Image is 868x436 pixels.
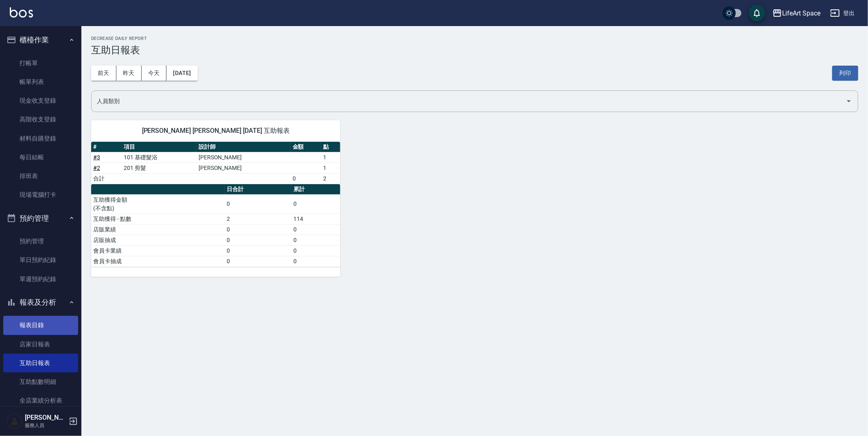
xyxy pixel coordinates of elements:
[291,184,340,195] th: 累計
[91,173,122,184] td: 合計
[225,184,291,195] th: 日合計
[291,224,340,235] td: 0
[91,36,858,41] h2: Decrease Daily Report
[122,142,197,152] th: 項目
[291,214,340,224] td: 114
[832,66,858,81] button: 列印
[25,422,66,429] p: 服務人員
[91,66,116,81] button: 前天
[291,173,321,184] td: 0
[321,152,341,163] td: 1
[3,391,78,410] a: 全店業績分析表
[225,235,291,245] td: 0
[93,154,100,161] a: #3
[3,91,78,110] a: 現金收支登錄
[91,214,225,224] td: 互助獲得 - 點數
[782,8,820,18] div: LifeArt Space
[95,94,842,108] input: 人員名稱
[225,224,291,235] td: 0
[321,142,341,152] th: 點
[225,245,291,256] td: 0
[197,142,291,152] th: 設計師
[3,148,78,167] a: 每日結帳
[291,142,321,152] th: 金額
[3,185,78,204] a: 現場電腦打卡
[225,214,291,224] td: 2
[3,335,78,354] a: 店家日報表
[225,194,291,214] td: 0
[3,208,78,229] button: 預約管理
[166,66,197,81] button: [DATE]
[10,7,33,18] img: Logo
[3,232,78,251] a: 預約管理
[321,163,341,173] td: 1
[3,73,78,91] a: 帳單列表
[291,245,340,256] td: 0
[3,270,78,288] a: 單週預約紀錄
[321,173,341,184] td: 2
[842,95,855,108] button: Open
[91,224,225,235] td: 店販業績
[122,163,197,173] td: 201 剪髮
[3,29,78,51] button: 櫃檯作業
[3,54,78,73] a: 打帳單
[3,372,78,391] a: 互助點數明細
[3,129,78,148] a: 材料自購登錄
[101,127,330,135] span: [PERSON_NAME] [PERSON_NAME] [DATE] 互助報表
[3,316,78,335] a: 報表目錄
[3,251,78,269] a: 單日預約紀錄
[91,245,225,256] td: 會員卡業績
[3,167,78,185] a: 排班表
[291,235,340,245] td: 0
[3,292,78,313] button: 報表及分析
[197,163,291,173] td: [PERSON_NAME]
[749,5,765,21] button: save
[7,413,23,429] img: Person
[91,256,225,266] td: 會員卡抽成
[197,152,291,163] td: [PERSON_NAME]
[142,66,167,81] button: 今天
[827,6,858,21] button: 登出
[25,414,66,422] h5: [PERSON_NAME]
[3,110,78,129] a: 高階收支登錄
[91,184,340,267] table: a dense table
[291,256,340,266] td: 0
[93,165,100,171] a: #2
[91,142,122,152] th: #
[769,5,824,22] button: LifeArt Space
[91,142,340,184] table: a dense table
[3,354,78,372] a: 互助日報表
[91,194,225,214] td: 互助獲得金額 (不含點)
[91,44,858,56] h3: 互助日報表
[122,152,197,163] td: 101 基礎髮浴
[291,194,340,214] td: 0
[91,235,225,245] td: 店販抽成
[116,66,142,81] button: 昨天
[225,256,291,266] td: 0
